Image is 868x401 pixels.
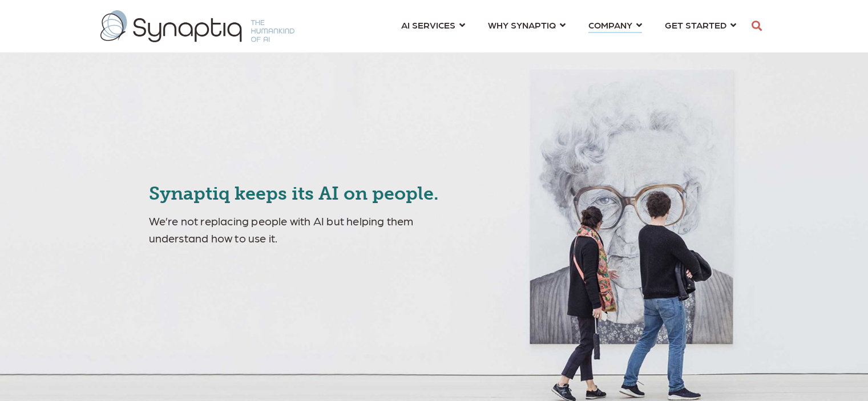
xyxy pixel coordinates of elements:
[149,212,476,246] p: We’re not replacing people with AI but helping them understand how to use it.
[401,14,465,35] a: AI SERVICES
[665,17,726,33] span: GET STARTED
[665,14,736,35] a: GET STARTED
[488,17,556,33] span: WHY SYNAPTIQ
[390,6,748,47] nav: menu
[401,17,455,33] span: AI SERVICES
[588,17,632,33] span: COMPANY
[488,14,566,35] a: WHY SYNAPTIQ
[100,10,294,42] img: synaptiq logo-1
[149,183,439,204] span: Synaptiq keeps its AI on people.
[588,14,642,35] a: COMPANY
